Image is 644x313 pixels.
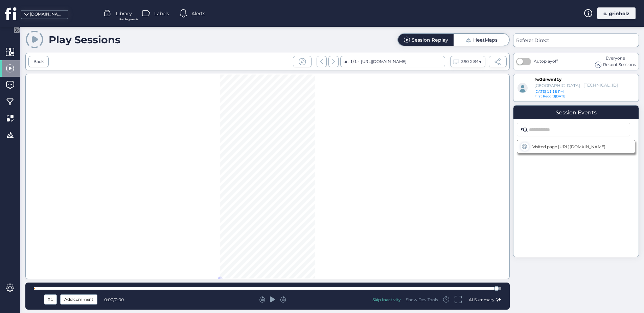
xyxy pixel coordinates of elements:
[406,297,438,303] div: Show Dev Tools
[534,77,568,83] div: fw3drwml1y
[49,33,120,46] div: Play Sessions
[359,56,407,67] div: [URL][DOMAIN_NAME]
[532,144,620,149] div: Visited page [URL][DOMAIN_NAME]
[534,94,555,98] span: First Record
[534,37,549,43] span: Direct
[104,297,113,302] span: 0:00
[469,297,495,302] span: AI Summary
[412,38,448,42] div: Session Replay
[603,62,636,68] span: Recent Sessions
[534,59,558,64] span: Autoplay
[119,17,138,22] span: For Segments
[534,94,571,99] div: [DATE]
[461,58,481,65] span: 390 X 844
[115,297,124,302] span: 0:00
[116,10,132,17] span: Library
[516,37,534,43] span: Referer:
[552,59,558,64] span: off
[534,83,580,88] div: [GEOGRAPHIC_DATA]
[583,83,610,88] div: [TECHNICAL_ID]
[191,10,205,17] span: Alerts
[595,55,636,62] div: Everyone
[33,59,44,65] div: Back
[104,297,128,302] div: /
[534,89,588,94] div: [DATE] 11:18 PM
[30,11,64,18] div: [DOMAIN_NAME]
[46,296,55,303] div: X1
[556,109,597,116] div: Session Events
[372,297,401,303] div: Skip Inactivity
[64,296,93,303] span: Add comment
[473,38,498,42] div: HeatMaps
[340,56,445,67] div: url: 1/1 -
[597,7,636,19] div: c. grinholz
[154,10,169,17] span: Labels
